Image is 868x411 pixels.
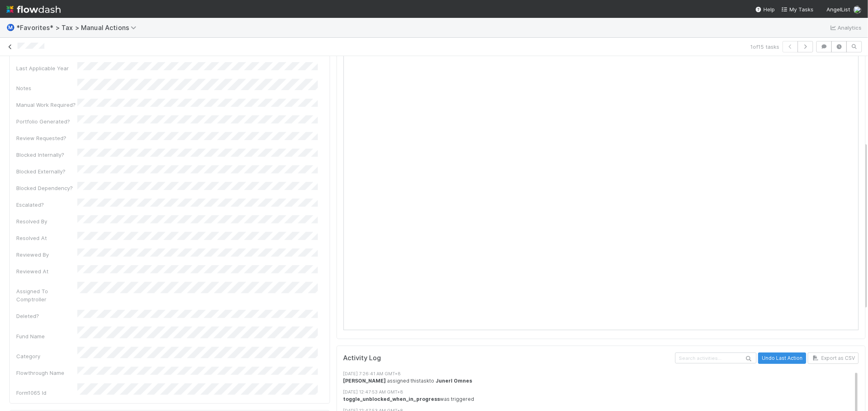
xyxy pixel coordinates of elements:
[16,24,140,32] span: *Favorites* > Tax > Manual Actions
[781,5,813,13] a: My Tasks
[16,167,77,175] div: Blocked Externally?
[16,64,77,72] div: Last Applicable Year
[16,134,77,142] div: Review Requested?
[16,101,77,109] div: Manual Work Required?
[343,396,866,403] div: was triggered
[16,217,77,225] div: Resolved By
[343,354,673,362] h5: Activity Log
[826,6,850,13] span: AngelList
[16,352,77,360] div: Category
[853,6,861,14] img: avatar_de77a991-7322-4664-a63d-98ba485ee9e0.png
[16,251,77,259] div: Reviewed By
[16,151,77,159] div: Blocked Internally?
[16,369,77,377] div: Flowthrough Name
[758,353,806,364] button: Undo Last Action
[16,117,77,125] div: Portfolio Generated?
[829,23,861,32] a: Analytics
[343,396,440,402] strong: toggle_unblocked_when_in_progress
[16,84,77,92] div: Notes
[750,43,779,51] span: 1 of 15 tasks
[781,6,813,13] span: My Tasks
[16,267,77,275] div: Reviewed At
[16,332,77,340] div: Fund Name
[343,389,866,396] div: [DATE] 12:47:53 AM GMT+8
[16,312,77,320] div: Deleted?
[436,378,472,384] strong: Junerl Omnes
[16,287,77,303] div: Assigned To Comptroller
[7,2,61,16] img: logo-inverted-e16ddd16eac7371096b0.svg
[7,24,15,31] span: Ⓜ️
[808,353,859,364] button: Export as CSV
[16,234,77,242] div: Resolved At
[755,5,775,13] div: Help
[343,370,866,377] div: [DATE] 7:26:41 AM GMT+8
[16,201,77,209] div: Escalated?
[16,184,77,192] div: Blocked Dependency?
[343,378,386,384] strong: [PERSON_NAME]
[343,377,866,385] div: assigned this task to
[16,389,77,397] div: Form1065 Id
[675,353,756,363] input: Search activities...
